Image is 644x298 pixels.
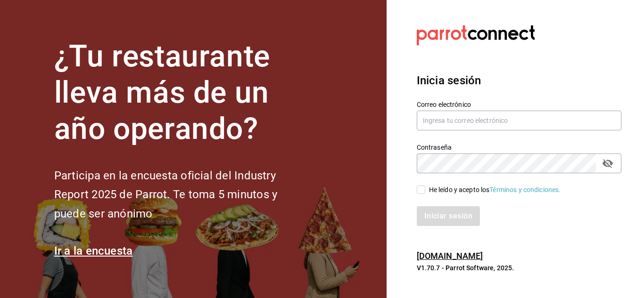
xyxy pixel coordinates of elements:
label: Contraseña [417,144,621,151]
h3: Inicia sesión [417,72,621,89]
a: Términos y condiciones. [489,186,561,193]
button: passwordField [600,155,616,171]
label: Correo electrónico [417,101,621,108]
h2: Participa en la encuesta oficial del Industry Report 2025 de Parrot. Te toma 5 minutos y puede se... [54,166,309,224]
input: Ingresa tu correo electrónico [417,111,621,130]
p: V1.70.7 - Parrot Software, 2025. [417,263,621,273]
a: Ir a la encuesta [54,244,133,258]
div: He leído y acepto los [429,185,561,195]
h1: ¿Tu restaurante lleva más de un año operando? [54,39,309,147]
a: [DOMAIN_NAME] [417,251,483,261]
